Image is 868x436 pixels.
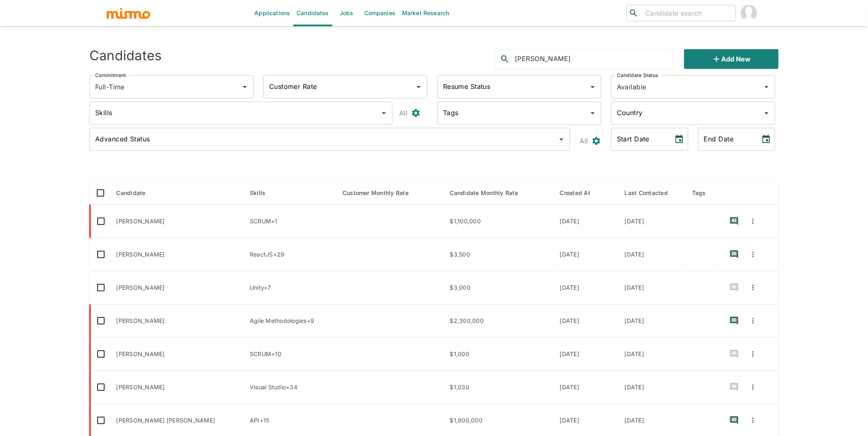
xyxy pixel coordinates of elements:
img: Carmen Vilachá [741,5,757,21]
button: search [495,49,515,69]
button: Quick Actions [744,211,762,231]
td: [PERSON_NAME] [110,205,244,238]
p: Unity, C++, 2D, JavaScript, C#, ASP.NET, 3D, Oracle [250,284,329,292]
button: Quick Actions [744,344,762,364]
h4: Candidates [89,48,162,64]
td: [PERSON_NAME] [110,271,244,304]
td: [DATE] [618,371,685,404]
td: [DATE] [553,205,618,238]
p: Visual Studio, API, Bootstrap, Python, HTML, HTML5, ASP.NET, MySQL, Java, Spring, .NET, C#, C++, ... [250,383,329,391]
button: recent-notes [724,245,744,264]
td: [PERSON_NAME] [110,238,244,271]
img: logo [106,7,151,19]
span: Candidate [116,188,156,198]
td: $1,100,000 [443,205,553,238]
button: recent-notes [724,377,744,397]
button: Choose date [758,131,774,148]
p: Agile Methodologies, Risk Management, Stakeholder Management, JIRA, Microsoft Azure DevOps, SQL, ... [250,317,329,325]
input: Candidate search [642,7,732,19]
td: [DATE] [618,338,685,371]
input: MM/DD/YYYY [611,128,668,151]
td: [PERSON_NAME] [110,371,244,404]
td: [DATE] [618,271,685,304]
p: ReactJS, React, TypeScript, API, Python, USER INTERFACE, Ruby, JavaScript, ERP, CUSTOMER SUPPORT,... [250,250,329,259]
button: Open [239,81,251,93]
td: [DATE] [618,238,685,271]
td: $3,500 [443,238,553,271]
button: Open [413,81,425,93]
td: [DATE] [618,205,685,238]
button: recent-notes [724,344,744,364]
label: Candidate Status [617,72,658,79]
button: recent-notes [724,411,744,430]
button: recent-notes [724,311,744,331]
button: Open [761,81,772,93]
button: Open [587,81,598,93]
td: [DATE] [553,304,618,338]
button: Quick Actions [744,377,762,397]
td: $2,300,000 [443,304,553,338]
td: [PERSON_NAME] [110,304,244,338]
span: Created At [560,188,601,198]
button: recent-notes [724,211,744,231]
td: [PERSON_NAME] [110,338,244,371]
span: Customer Monthly Rate [343,188,419,198]
button: Quick Actions [744,245,762,264]
button: Quick Actions [744,311,762,331]
button: recent-notes [724,278,744,297]
td: [DATE] [553,238,618,271]
td: $1,030 [443,371,553,404]
button: Add new [684,49,779,69]
p: SCRUM, Change Management [250,217,329,225]
td: [DATE] [553,271,618,304]
button: Open [556,134,567,145]
p: All [580,135,588,147]
th: Skills [243,181,336,205]
button: Quick Actions [744,278,762,297]
span: Candidate Monthly Rate [450,188,529,198]
td: [DATE] [553,371,618,404]
td: $3,000 [443,271,553,304]
button: Open [378,107,390,119]
p: API, Vmware, IOS, Splunk, Python, BASH, Dynatrace, CCNA, CISCO CCNA, DEV OPS, Devops, NETWORKING,... [250,416,329,425]
td: [DATE] [618,304,685,338]
button: Open [587,107,598,119]
label: Commitment [95,72,126,79]
th: Last Contacted [618,181,685,205]
td: $1,000 [443,338,553,371]
button: Choose date [671,131,688,148]
button: Open [761,107,772,119]
p: SCRUM, Spring Boot, Amazon Web Services, AWS, BigQuery, Kibana, Datadog, CI/CD, Golang, Agile, Jm... [250,350,329,358]
td: [DATE] [553,338,618,371]
input: Search [515,52,672,66]
input: MM/DD/YYYY [698,128,755,151]
button: Quick Actions [744,411,762,430]
th: Tags [685,181,718,205]
p: All [399,107,407,119]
